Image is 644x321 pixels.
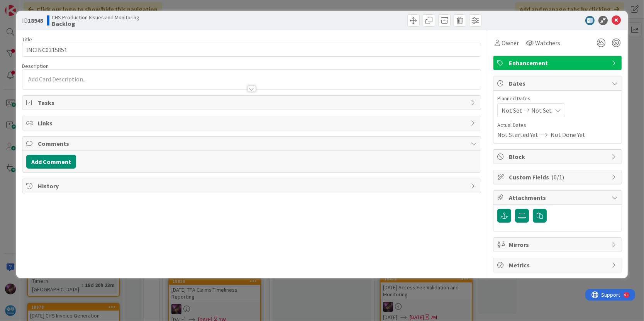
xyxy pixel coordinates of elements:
b: Backlog [52,20,139,27]
span: Tasks [38,98,467,107]
span: Description [22,63,49,69]
span: Custom Fields [509,172,608,182]
span: Support [16,1,35,10]
span: Mirrors [509,240,608,249]
span: Owner [502,38,519,47]
span: Links [38,118,467,128]
span: Comments [38,139,467,148]
span: Not Set [531,106,552,115]
span: ID [22,16,43,25]
span: Planned Dates [497,95,618,103]
span: Not Started Yet [497,130,538,139]
span: CHS Production Issues and Monitoring [52,14,139,20]
span: ( 0/1 ) [551,173,564,181]
span: Dates [509,79,608,88]
span: Enhancement [509,58,608,68]
b: 18945 [28,17,43,24]
span: Actual Dates [497,121,618,129]
span: History [38,181,467,191]
input: type card name here... [22,43,481,57]
label: Title [22,36,32,43]
div: 9+ [39,3,43,9]
span: Not Set [502,106,522,115]
button: Add Comment [26,155,76,169]
span: Watchers [535,38,560,47]
span: Attachments [509,193,608,202]
span: Not Done Yet [551,130,585,139]
span: Block [509,152,608,161]
span: Metrics [509,260,608,270]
